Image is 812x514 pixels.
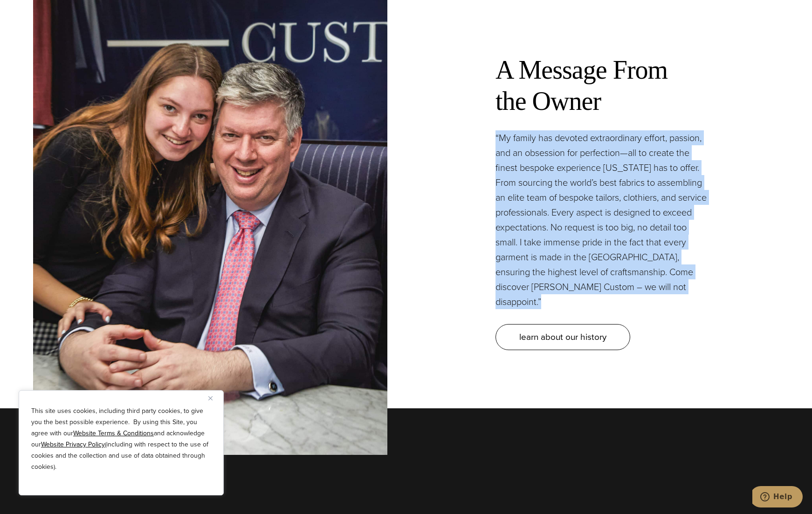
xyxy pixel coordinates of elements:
button: Close [208,392,220,404]
p: This site uses cookies, including third party cookies, to give you the best possible experience. ... [31,406,211,473]
p: “My family has devoted extraordinary effort, passion, and an obsession for perfection—all to crea... [495,130,708,309]
iframe: Opens a widget where you can chat to one of our agents [752,486,803,509]
a: Website Terms & Conditions [73,428,154,438]
a: learn about our history [495,324,630,350]
h2: A Message From the Owner [495,36,708,117]
a: Website Privacy Policy [41,440,105,449]
span: learn about our history [519,330,606,344]
img: Close [208,396,213,400]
